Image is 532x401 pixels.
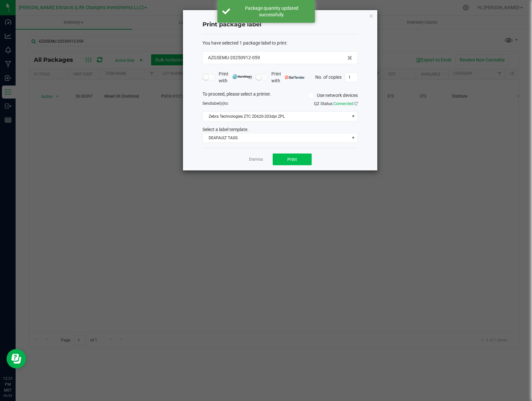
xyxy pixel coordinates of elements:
[234,5,310,18] div: Package quantity updated successfully.
[198,126,363,133] div: Select a label template.
[6,349,26,368] iframe: Resource center
[314,101,358,106] span: QZ Status:
[219,71,252,84] span: Print with
[232,74,252,79] img: mark_magic_cybra.png
[203,112,349,121] span: Zebra Technologies ZTC ZD620-203dpi ZPL
[202,40,358,47] div: :
[202,20,358,29] h4: Print package label
[285,76,305,79] img: bartender.png
[198,91,363,100] div: To proceed, please select a printer.
[315,74,342,79] span: No. of copies
[308,92,358,99] label: Use network devices
[333,101,353,106] span: Connected
[208,54,260,61] span: AZGSEMU-20250912-059
[273,154,312,165] button: Print
[202,101,229,106] span: Send to:
[203,133,349,142] span: DEAFAULT TAGS
[211,101,224,106] span: label(s)
[202,40,286,46] span: You have selected 1 package label to print
[249,157,263,162] a: Dismiss
[287,157,297,162] span: Print
[271,71,305,84] span: Print with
